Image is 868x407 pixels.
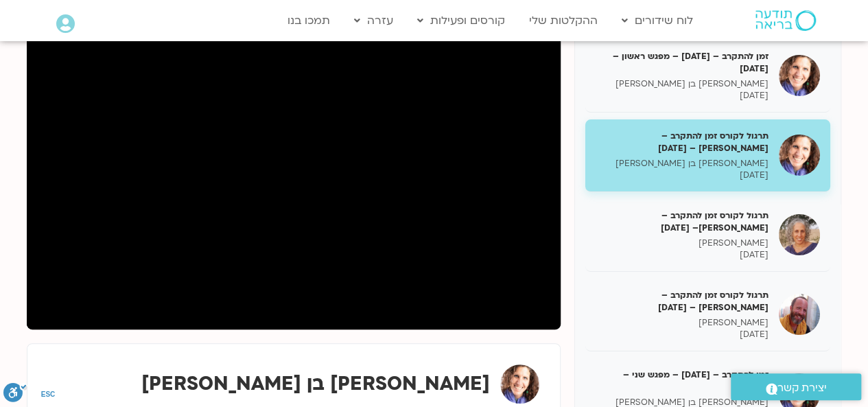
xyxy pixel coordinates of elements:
img: תרגול לקורס זמן להתקרב – שאניה – 15/1/25 [779,135,820,176]
h5: זמן להתקרב – [DATE] – מפגש ראשון – [DATE] [596,50,769,75]
a: עזרה [347,8,400,34]
span: יצירת קשר [777,379,827,397]
a: קורסים ופעילות [410,8,512,34]
p: [PERSON_NAME] בן [PERSON_NAME] [596,158,769,170]
p: [PERSON_NAME] [596,237,769,249]
h5: זמן להתקרב – [DATE] – מפגש שני – [DATE] [596,369,769,393]
strong: [PERSON_NAME] בן [PERSON_NAME] [141,371,490,397]
p: [DATE] [596,170,769,181]
p: [DATE] [596,329,769,340]
a: ההקלטות שלי [522,8,605,34]
a: תמכו בנו [281,8,337,34]
h5: תרגול לקורס זמן להתקרב – [PERSON_NAME] – [DATE] [596,130,769,154]
h5: תרגול לקורס זמן להתקרב – [PERSON_NAME]– [DATE] [596,209,769,234]
p: [PERSON_NAME] בן [PERSON_NAME] [596,78,769,90]
p: [PERSON_NAME] [596,317,769,329]
p: [DATE] [596,249,769,261]
img: תרגול לקורס זמן להתקרב – פז כלב קיסר – 19/1/25 [779,294,820,335]
img: תודעה בריאה [755,10,816,31]
a: לוח שידורים [615,8,700,34]
img: שאנייה כהן בן חיים [500,364,539,404]
img: תרגול לקורס זמן להתקרב – שגית– 17/01/25 [779,214,820,255]
img: זמן להתקרב – ינואר 25 – מפגש ראשון – 14/01/25 [779,55,820,96]
h5: תרגול לקורס זמן להתקרב – [PERSON_NAME] – [DATE] [596,289,769,314]
p: [DATE] [596,90,769,102]
a: יצירת קשר [731,373,861,400]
